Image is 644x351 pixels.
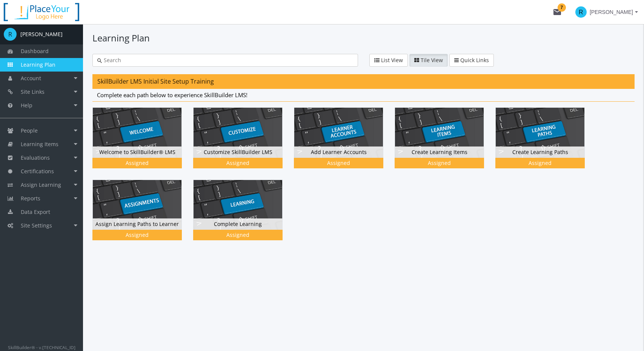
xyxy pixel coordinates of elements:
span: People [21,127,38,134]
mat-icon: mail [553,8,562,17]
span: Help [21,102,32,109]
div: Assign Learning Paths to Learner [93,218,181,230]
span: List View [381,56,403,64]
span: Dashboard [21,47,49,55]
div: Welcome to SkillBuilder® LMS [93,147,181,158]
span: Tile View [421,56,443,64]
span: Site Links [21,88,45,95]
span: [PERSON_NAME] [590,5,633,19]
div: Customize SkillBuilder LMS [193,107,294,179]
span: Learning Items [21,140,58,148]
div: Complete Learning [193,180,294,252]
span: Data Export [21,208,50,215]
span: Evaluations [21,154,50,161]
div: Assigned [94,231,180,239]
span: Reports [21,195,40,202]
span: Certifications [21,168,54,175]
div: Create Learning Items [395,107,495,179]
div: Add Learner Accounts [294,147,383,158]
h1: Learning Plan [92,32,635,44]
span: R [575,6,587,18]
span: Quick Links [460,56,489,64]
div: Assigned [195,231,281,239]
div: Customize SkillBuilder LMS [194,147,282,158]
div: Create Learning Paths [496,147,584,158]
span: Learning Plan [21,61,55,68]
div: Assigned [94,159,180,167]
span: Assign Learning [21,181,61,188]
span: R [4,28,17,41]
div: Assigned [396,159,483,167]
div: Create Learning Paths [495,107,596,179]
div: Assigned [497,159,583,167]
small: SkillBuilder® - v.[TECHNICAL_ID] [8,344,75,350]
div: Assigned [195,159,281,167]
div: Create Learning Items [395,147,484,158]
div: Welcome to SkillBuilder® LMS [92,107,193,179]
div: Add Learner Accounts [294,107,395,179]
span: Account [21,75,41,82]
input: Search [102,56,353,64]
div: [PERSON_NAME] [20,31,63,38]
div: Assign Learning Paths to Learner [92,180,193,252]
div: Assigned [295,159,382,167]
span: Site Settings [21,222,52,229]
span: Complete each path below to experience SkillBuilder LMS! [97,91,247,99]
div: Complete Learning [194,218,282,230]
span: SkillBuilder LMS Initial Site Setup Training [97,77,214,85]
